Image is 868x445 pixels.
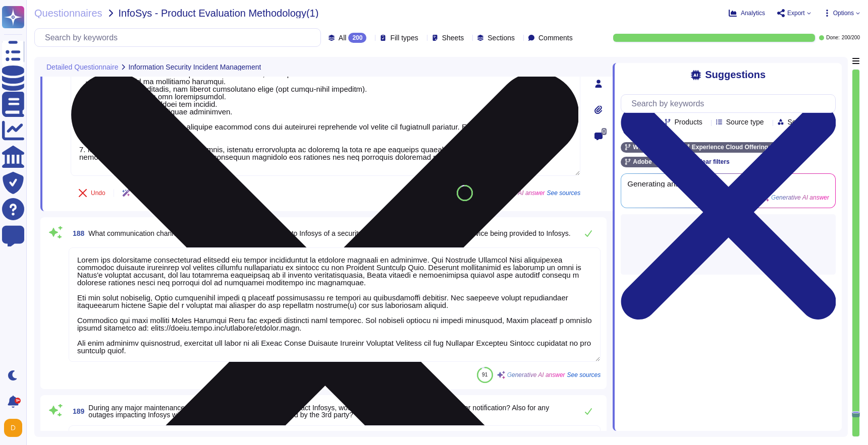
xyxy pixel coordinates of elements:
span: Comments [538,34,573,41]
span: Detailed Questionnaire [46,63,118,71]
span: 200 / 200 [842,35,860,40]
span: Done: [826,35,840,40]
textarea: Lorem ips dolorsitame consecteturad elitsedd eiu tempor incididuntut la etdolore magnaali en admi... [69,247,601,362]
span: Sheets [442,34,464,41]
img: user [4,419,22,437]
span: 189 [69,408,84,415]
span: 188 [69,230,84,237]
span: Information Security Incident Management [128,63,261,71]
span: 91 [482,372,487,377]
div: 200 [348,33,366,43]
span: Sections [487,34,515,41]
div: 9+ [15,398,21,404]
button: Analytics [729,9,765,17]
input: Search by keywords [626,95,835,112]
span: Analytics [741,10,765,16]
span: InfoSys - Product Evaluation Methodology(1) [119,8,319,18]
input: Search by keywords [40,29,320,46]
span: 91 [462,190,467,196]
span: Questionnaires [34,8,102,18]
span: See sources [567,372,601,378]
span: Export [787,10,805,16]
span: Options [833,10,854,16]
span: 0 [602,128,607,135]
span: Fill types [390,34,418,41]
span: All [339,34,347,41]
button: user [2,417,29,439]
